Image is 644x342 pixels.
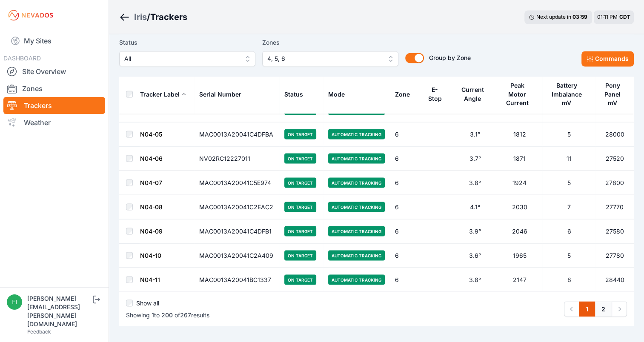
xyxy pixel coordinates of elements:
[597,14,618,20] span: 01:11 PM
[454,146,497,171] td: 3.7°
[542,219,595,243] td: 6
[595,301,612,316] a: 2
[7,294,22,310] img: fidel.lopez@prim.com
[542,195,595,219] td: 7
[284,274,316,285] span: On Target
[140,90,180,98] div: Tracker Label
[140,251,161,259] a: N04-10
[284,90,303,98] div: Status
[140,227,163,234] a: N04-09
[454,195,497,219] td: 4.1°
[140,276,160,283] a: N04-11
[542,171,595,195] td: 5
[595,195,634,219] td: 27770
[497,243,543,268] td: 1965
[595,219,634,243] td: 27580
[140,179,162,186] a: N04-07
[262,51,398,66] button: 4, 5, 6
[542,243,595,268] td: 5
[454,243,497,268] td: 3.6°
[119,6,187,28] nav: Breadcrumb
[454,122,497,146] td: 3.1°
[284,84,310,104] button: Status
[3,97,105,114] a: Trackers
[497,146,543,171] td: 1871
[328,129,385,139] span: Automatic Tracking
[497,122,543,146] td: 1812
[564,301,627,316] nav: Pagination
[328,90,345,98] div: Mode
[147,11,150,23] span: /
[3,80,105,97] a: Zones
[427,80,449,108] button: E-Stop
[126,311,209,319] p: Showing to of results
[199,84,248,104] button: Serial Number
[328,202,385,212] span: Automatic Tracking
[454,268,497,292] td: 3.8°
[395,84,417,104] button: Zone
[262,37,398,48] label: Zones
[454,171,497,195] td: 3.8°
[150,11,187,23] h3: Trackers
[119,37,255,48] label: Status
[194,171,279,195] td: MAC0013A20041C5E974
[152,311,154,318] span: 1
[581,51,634,66] button: Commands
[390,146,422,171] td: 6
[3,54,41,62] span: DASHBOARD
[497,171,543,195] td: 1924
[390,122,422,146] td: 6
[572,14,588,20] div: 03 : 59
[284,153,316,163] span: On Target
[595,268,634,292] td: 28440
[199,90,241,98] div: Serial Number
[27,294,91,328] div: [PERSON_NAME][EMAIL_ADDRESS][PERSON_NAME][DOMAIN_NAME]
[328,177,385,188] span: Automatic Tracking
[140,203,163,210] a: N04-08
[459,85,487,103] div: Current Angle
[542,146,595,171] td: 11
[328,226,385,236] span: Automatic Tracking
[595,122,634,146] td: 28000
[194,243,279,268] td: MAC0013A20041C2A409
[284,226,316,236] span: On Target
[429,54,471,61] span: Group by Zone
[267,54,381,64] span: 4, 5, 6
[542,122,595,146] td: 5
[284,129,316,139] span: On Target
[3,63,105,80] a: Site Overview
[427,85,443,103] div: E-Stop
[595,243,634,268] td: 27780
[180,311,191,318] span: 267
[140,130,162,137] a: N04-05
[601,75,629,113] button: Pony Panel mV
[140,84,186,104] button: Tracker Label
[595,171,634,195] td: 27800
[161,311,173,318] span: 200
[124,54,238,64] span: All
[547,81,586,107] div: Battery Imbalance mV
[619,14,630,20] span: CDT
[390,195,422,219] td: 6
[194,268,279,292] td: MAC0013A20041BC1337
[502,81,533,107] div: Peak Motor Current
[328,250,385,260] span: Automatic Tracking
[136,299,159,307] label: Show all
[390,243,422,268] td: 6
[194,122,279,146] td: MAC0013A20041C4DFBA
[536,14,571,20] span: Next update in
[542,268,595,292] td: 8
[497,219,543,243] td: 2046
[119,51,255,66] button: All
[194,146,279,171] td: NV02RC12227011
[134,11,147,23] a: Iris
[328,153,385,163] span: Automatic Tracking
[547,75,590,113] button: Battery Imbalance mV
[7,9,54,22] img: Nevados
[328,84,352,104] button: Mode
[579,301,595,316] a: 1
[454,219,497,243] td: 3.9°
[284,177,316,188] span: On Target
[497,195,543,219] td: 2030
